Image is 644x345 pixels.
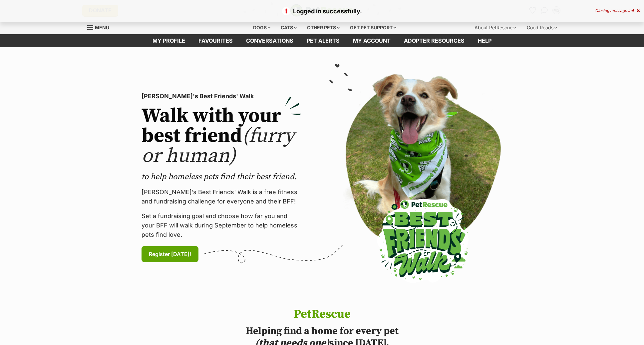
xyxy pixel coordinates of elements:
p: [PERSON_NAME]’s Best Friends' Walk is a free fitness and fundraising challenge for everyone and t... [142,187,301,206]
a: My account [346,34,397,47]
a: conversations [239,34,300,47]
a: Menu [87,21,114,33]
span: (furry or human) [142,124,294,169]
p: [PERSON_NAME]'s Best Friends' Walk [142,92,301,101]
span: Menu [95,25,109,30]
div: About PetRescue [470,21,521,34]
h2: Walk with your best friend [142,106,301,166]
p: to help homeless pets find their best friend. [142,172,301,182]
a: Help [471,34,498,47]
a: My profile [146,34,192,47]
div: Other pets [302,21,344,34]
div: Good Reads [522,21,562,34]
h1: PetRescue [219,308,425,321]
a: Register [DATE]! [142,246,198,262]
a: Adopter resources [397,34,471,47]
a: Pet alerts [300,34,346,47]
div: Dogs [248,21,275,34]
div: Get pet support [345,21,401,34]
span: Register [DATE]! [149,250,191,258]
p: Set a fundraising goal and choose how far you and your BFF will walk during September to help hom... [142,211,301,239]
div: Cats [276,21,301,34]
a: Favourites [192,34,239,47]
